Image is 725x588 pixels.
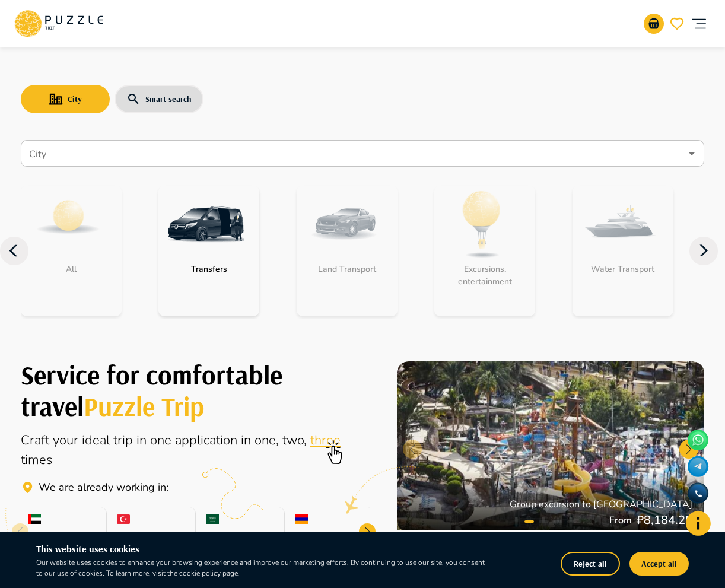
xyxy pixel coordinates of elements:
div: category-activity [434,186,535,316]
button: account of current user [687,5,711,43]
div: category-get_transfer [158,186,259,316]
span: one [150,431,175,449]
p: Group excursion to [GEOGRAPHIC_DATA] [510,497,692,511]
button: go-to-wishlist-submit-butto [667,14,687,34]
img: GetTransfer [167,186,244,263]
button: go-to-basket-submit-button [644,14,664,34]
span: in [241,431,255,449]
span: Craft [21,431,53,449]
span: times [21,451,53,469]
div: category-all [21,186,122,316]
span: Puzzle Trip [84,389,205,422]
p: Travel Service Puzzle Trip [39,479,168,495]
p: From [609,513,637,527]
p: [GEOGRAPHIC_DATA] [117,529,188,541]
span: one, [255,431,282,449]
p: Transfers [185,263,233,275]
p: [GEOGRAPHIC_DATA] [295,529,366,541]
h6: This website uses cookies [36,542,493,557]
button: search-with-city [21,85,110,113]
span: in [136,431,150,449]
span: ideal [82,431,113,449]
p: Our website uses cookies to enhance your browsing experience and improve our marketing efforts. B... [36,557,493,579]
span: trip [113,431,136,449]
div: category-water_transport [573,186,673,316]
span: your [53,431,82,449]
button: Open [683,145,700,162]
button: search-with-elastic-search [115,85,203,113]
p: [GEOGRAPHIC_DATA] [28,529,99,541]
button: Reject all [561,552,620,576]
div: category-landing_transport [297,186,398,316]
span: application [175,431,241,449]
span: two, [282,431,310,449]
p: 8,184.25 [644,511,692,529]
div: Online aggregator of travel services to travel around the world. [21,431,370,470]
button: Accept all [629,552,689,576]
h1: Create your perfect trip with Puzzle Trip. [21,359,370,421]
p: ₽ [637,511,644,529]
span: three [310,431,341,449]
p: [GEOGRAPHIC_DATA] [206,529,277,541]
